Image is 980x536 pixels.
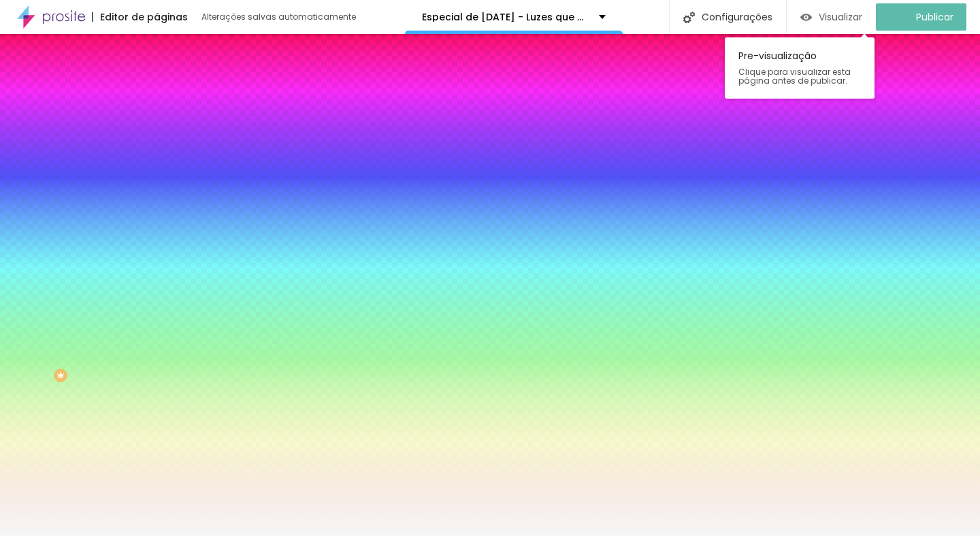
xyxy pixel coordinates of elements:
[819,12,862,22] span: Visualizar
[422,12,589,22] p: Especial de [DATE] - Luzes que nos Unem 2025
[787,3,876,31] button: Visualizar
[800,12,812,23] img: view-1.svg
[725,37,875,99] div: Pre-visualização
[876,3,966,31] button: Publicar
[916,12,953,22] span: Publicar
[92,12,188,22] div: Editor de páginas
[201,13,358,21] div: Alterações salvas automaticamente
[738,67,861,85] span: Clique para visualizar esta página antes de publicar.
[683,12,695,23] img: Icone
